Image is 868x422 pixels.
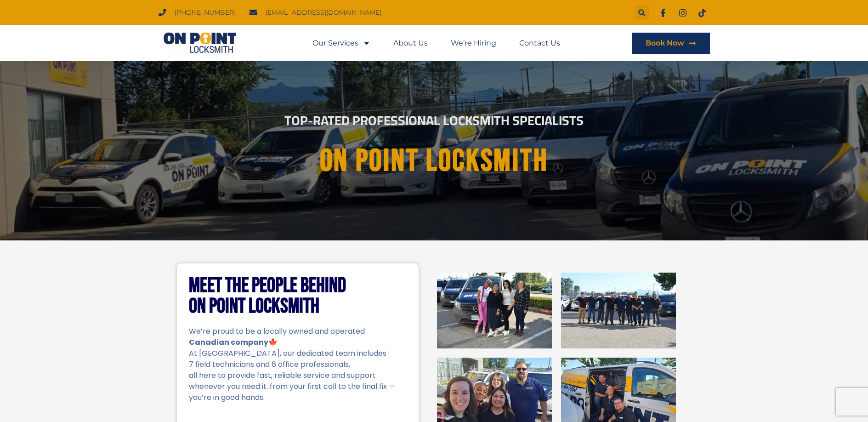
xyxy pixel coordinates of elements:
h2: Top-Rated Professional Locksmith Specialists [179,114,690,127]
strong: Canadian company [189,337,268,348]
h2: Meet the People Behind On Point Locksmith [189,275,407,317]
img: On Point Locksmith Port Coquitlam, BC 2 [561,273,676,348]
p: all here to provide fast, reliable service and support [189,370,407,381]
a: About Us [393,33,428,54]
div: Search [635,6,649,20]
nav: Menu [312,33,560,54]
span: [EMAIL_ADDRESS][DOMAIN_NAME] [263,6,381,19]
p: whenever you need it. from your first call to the final fix — [189,381,407,392]
a: Contact Us [519,33,560,54]
p: 7 field technicians and 6 office professionals, [189,359,407,370]
a: Book Now [632,33,710,54]
h1: On point Locksmith [187,144,682,178]
a: We’re Hiring [451,33,496,54]
p: you’re in good hands. [189,392,407,403]
span: [PHONE_NUMBER] [172,6,236,19]
span: Book Now [646,40,684,47]
a: Our Services [312,33,370,54]
p: 🍁 At [GEOGRAPHIC_DATA], our dedicated team includes [189,337,407,359]
img: On Point Locksmith Port Coquitlam, BC 1 [437,273,552,348]
p: We’re proud to be a locally owned and operated [189,326,407,337]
